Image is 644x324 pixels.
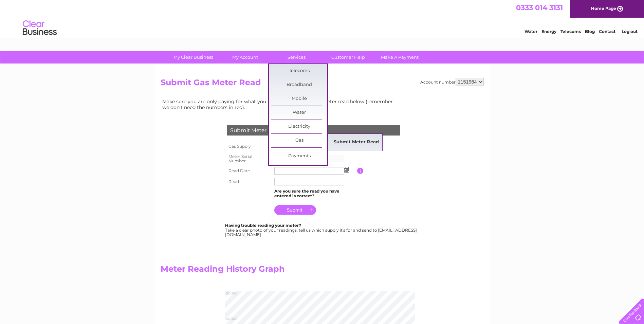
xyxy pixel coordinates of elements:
div: Submit Meter Read [227,125,400,136]
a: Telecoms [271,64,327,78]
a: Contact [599,29,615,34]
a: Telecoms [560,29,581,34]
a: Blog [585,29,595,34]
a: Electricity [271,120,327,133]
th: Read Date [225,165,273,176]
div: Take a clear photo of your readings, tell us which supply it's for and send to [EMAIL_ADDRESS][DO... [225,223,418,237]
input: Submit [274,205,316,215]
img: logo.png [22,18,57,38]
a: Payments [271,149,327,163]
a: Water [525,29,537,34]
a: Submit Meter Read [328,136,384,149]
a: My Account [217,51,273,64]
h2: Submit Gas Meter Read [161,78,484,91]
div: Clear Business is a trading name of Verastar Limited (registered in [GEOGRAPHIC_DATA] No. 3667643... [162,4,483,33]
h2: Meter Reading History Graph [161,264,398,277]
th: Gas Supply [225,141,273,152]
a: Gas [271,134,327,147]
a: Make A Payment [372,51,428,64]
th: Read [225,176,273,187]
th: Meter Serial Number [225,152,273,166]
a: Broadband [271,78,327,92]
img: ... [344,167,349,173]
a: Water [271,106,327,120]
b: Having trouble reading your meter? [225,223,301,228]
input: Information [357,168,364,174]
td: Make sure you are only paying for what you use. Simply enter your meter read below (remember we d... [161,97,398,111]
a: Log out [622,29,638,34]
div: Account number [420,78,484,86]
a: 0333 014 3131 [516,3,563,12]
td: Are you sure the read you have entered is correct? [273,187,357,200]
a: Customer Help [320,51,376,64]
a: My Clear Business [165,51,221,64]
a: Energy [541,29,556,34]
a: Mobile [271,92,327,106]
a: Services [269,51,325,64]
